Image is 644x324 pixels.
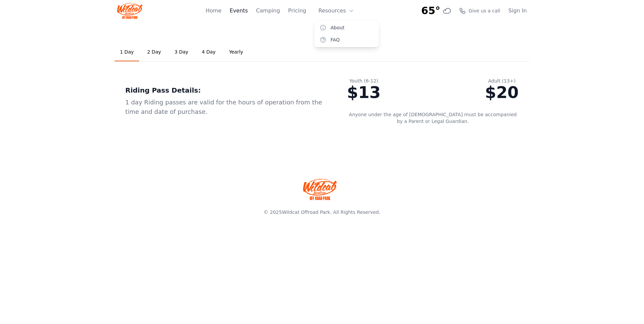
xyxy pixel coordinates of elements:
[469,7,500,14] span: Give us a call
[125,86,325,95] div: Riding Pass Details:
[459,7,500,14] a: Give us a call
[485,77,519,84] div: Adult (13+)
[224,43,249,61] a: Yearly
[303,179,337,200] img: Wildcat Offroad park
[169,43,194,61] a: 3 Day
[256,7,280,15] a: Camping
[264,209,380,215] span: © 2025 . All Rights Reserved.
[117,3,142,19] img: Wildcat Logo
[125,98,325,117] div: 1 day Riding passes are valid for the hours of operation from the time and date of purchase.
[230,7,248,15] a: Events
[421,5,441,17] span: 65°
[196,43,221,61] a: 4 Day
[508,7,527,15] a: Sign In
[115,43,139,61] a: 1 Day
[347,77,381,84] div: Youth (6-12)
[142,43,166,61] a: 2 Day
[205,7,221,15] a: Home
[314,22,379,34] a: About
[282,209,330,215] a: Wildcat Offroad Park
[288,7,306,15] a: Pricing
[347,111,519,125] p: Anyone under the age of [DEMOGRAPHIC_DATA] must be accompanied by a Parent or Legal Guardian.
[314,34,379,46] a: FAQ
[314,4,358,18] button: Resources
[347,84,381,100] div: $13
[485,84,519,100] div: $20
